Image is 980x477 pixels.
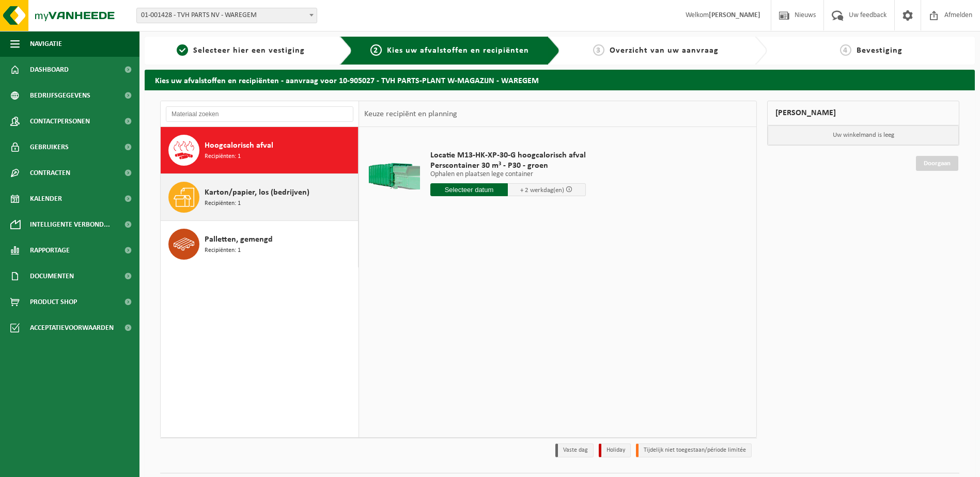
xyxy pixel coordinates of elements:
span: Bedrijfsgegevens [30,83,90,108]
span: Overzicht van uw aanvraag [610,46,719,55]
span: Navigatie [30,31,62,57]
span: Gebruikers [30,134,69,160]
span: 3 [593,44,604,56]
span: + 2 werkdag(en) [520,187,564,194]
span: Karton/papier, los (bedrijven) [205,186,309,199]
div: [PERSON_NAME] [767,101,959,125]
span: Perscontainer 30 m³ - P30 - groen [430,161,586,171]
span: Bevestiging [857,46,903,55]
span: Contactpersonen [30,108,90,134]
p: Ophalen en plaatsen lege container [430,171,586,178]
span: Hoogcalorisch afval [205,139,273,152]
span: 01-001428 - TVH PARTS NV - WAREGEM [136,8,317,23]
span: Kies uw afvalstoffen en recipiënten [387,46,529,55]
span: Rapportage [30,237,70,263]
span: Documenten [30,263,74,289]
span: Recipiënten: 1 [205,246,241,256]
button: Hoogcalorisch afval Recipiënten: 1 [161,127,359,174]
li: Tijdelijk niet toegestaan/période limitée [636,443,752,457]
span: Selecteer hier een vestiging [193,46,305,55]
a: Doorgaan [916,156,958,171]
li: Vaste dag [555,443,594,457]
span: 4 [840,44,851,56]
span: Product Shop [30,289,77,315]
li: Holiday [599,443,631,457]
span: Kalender [30,186,62,212]
button: Palletten, gemengd Recipiënten: 1 [161,221,359,267]
span: Intelligente verbond... [30,212,110,237]
span: 01-001428 - TVH PARTS NV - WAREGEM [137,8,317,23]
span: Locatie M13-HK-XP-30-G hoogcalorisch afval [430,150,586,161]
span: Contracten [30,160,70,186]
span: Dashboard [30,57,69,83]
div: Keuze recipiënt en planning [359,101,462,127]
h2: Kies uw afvalstoffen en recipiënten - aanvraag voor 10-905027 - TVH PARTS-PLANT W-MAGAZIJN - WAREGEM [145,70,975,90]
p: Uw winkelmand is leeg [768,125,959,145]
span: Recipiënten: 1 [205,152,241,162]
button: Karton/papier, los (bedrijven) Recipiënten: 1 [161,174,359,221]
span: 2 [370,44,382,56]
span: Palletten, gemengd [205,233,273,246]
strong: [PERSON_NAME] [709,11,760,19]
span: Acceptatievoorwaarden [30,315,114,341]
span: 1 [177,44,188,56]
span: Recipiënten: 1 [205,199,241,209]
input: Selecteer datum [430,183,508,196]
input: Materiaal zoeken [166,106,353,122]
a: 1Selecteer hier een vestiging [150,44,332,57]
